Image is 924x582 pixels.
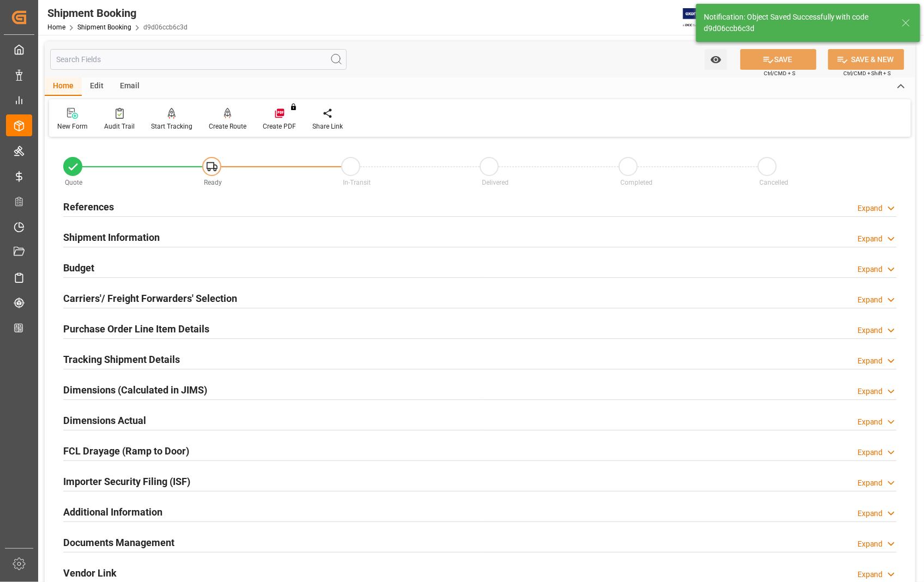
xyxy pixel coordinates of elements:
h2: Importer Security Filing (ISF) [63,474,190,489]
span: Delivered [482,179,509,186]
span: Ctrl/CMD + S [764,69,795,77]
span: Ctrl/CMD + Shift + S [843,69,891,77]
div: Expand [857,416,883,428]
h2: Budget [63,260,94,275]
button: SAVE [740,49,817,70]
div: Notification: Object Saved Successfully with code d9d06ccb6c3d [704,11,891,34]
button: SAVE & NEW [828,49,904,70]
img: Exertis%20JAM%20-%20Email%20Logo.jpg_1722504956.jpg [683,8,721,27]
div: Expand [857,477,883,489]
h2: Tracking Shipment Details [63,352,180,367]
h2: Carriers'/ Freight Forwarders' Selection [63,291,237,306]
h2: Shipment Information [63,230,160,245]
div: Expand [857,386,883,397]
h2: Purchase Order Line Item Details [63,322,209,336]
button: open menu [705,49,727,70]
div: Audit Trail [104,122,135,131]
div: Shipment Booking [47,5,188,21]
span: Quote [65,179,83,186]
div: Expand [857,264,883,275]
h2: Vendor Link [63,566,117,580]
h2: References [63,199,114,214]
input: Search Fields [50,49,347,70]
h2: FCL Drayage (Ramp to Door) [63,444,189,458]
div: Share Link [312,122,343,131]
div: Expand [857,203,883,214]
div: Expand [857,508,883,519]
div: Expand [857,325,883,336]
span: Ready [204,179,222,186]
h2: Documents Management [63,535,174,550]
a: Home [47,23,65,31]
div: Expand [857,355,883,367]
span: In-Transit [343,179,371,186]
div: Home [45,77,82,96]
span: Completed [621,179,653,186]
h2: Dimensions (Calculated in JIMS) [63,383,207,397]
div: Edit [82,77,112,96]
div: Expand [857,569,883,580]
div: Expand [857,447,883,458]
div: Expand [857,538,883,550]
span: Cancelled [760,179,789,186]
a: Shipment Booking [77,23,131,31]
div: Expand [857,233,883,245]
h2: Additional Information [63,505,162,519]
h2: Dimensions Actual [63,413,146,428]
div: New Form [57,122,88,131]
div: Create Route [209,122,246,131]
div: Email [112,77,148,96]
div: Expand [857,294,883,306]
div: Start Tracking [151,122,192,131]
